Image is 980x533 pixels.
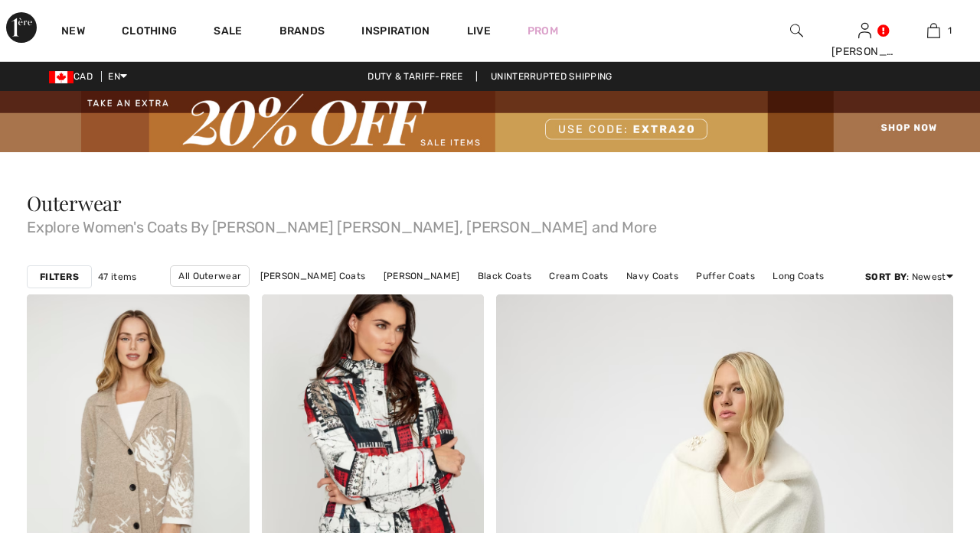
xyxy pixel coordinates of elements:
[170,265,250,287] a: All Outerwear
[865,270,953,284] div: : Newest
[49,71,73,83] img: Canadian Dollar
[108,71,127,82] span: EN
[61,24,85,41] a: New
[40,270,79,284] strong: Filters
[49,71,99,82] span: CAD
[376,266,468,286] a: [PERSON_NAME]
[470,266,539,286] a: Black Coats
[865,271,906,282] strong: Sort By
[214,24,242,41] a: Sale
[765,266,831,286] a: Long Coats
[27,190,122,216] span: Outerwear
[467,23,491,39] a: Live
[858,21,871,40] img: My Info
[361,24,430,41] span: Inspiration
[279,24,325,41] a: Brands
[948,24,952,37] span: 1
[122,24,177,41] a: Clothing
[541,266,616,286] a: Cream Coats
[528,23,558,39] a: Prom
[831,44,899,60] div: [PERSON_NAME]
[688,266,763,286] a: Puffer Coats
[927,21,940,40] img: My Bag
[27,213,953,235] span: Explore Women's Coats By [PERSON_NAME] [PERSON_NAME], [PERSON_NAME] and More
[98,270,136,284] span: 47 items
[6,12,37,43] img: 1ère Avenue
[790,21,803,40] img: search the website
[253,266,374,286] a: [PERSON_NAME] Coats
[858,23,871,37] a: Sign In
[900,21,967,40] a: 1
[619,266,686,286] a: Navy Coats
